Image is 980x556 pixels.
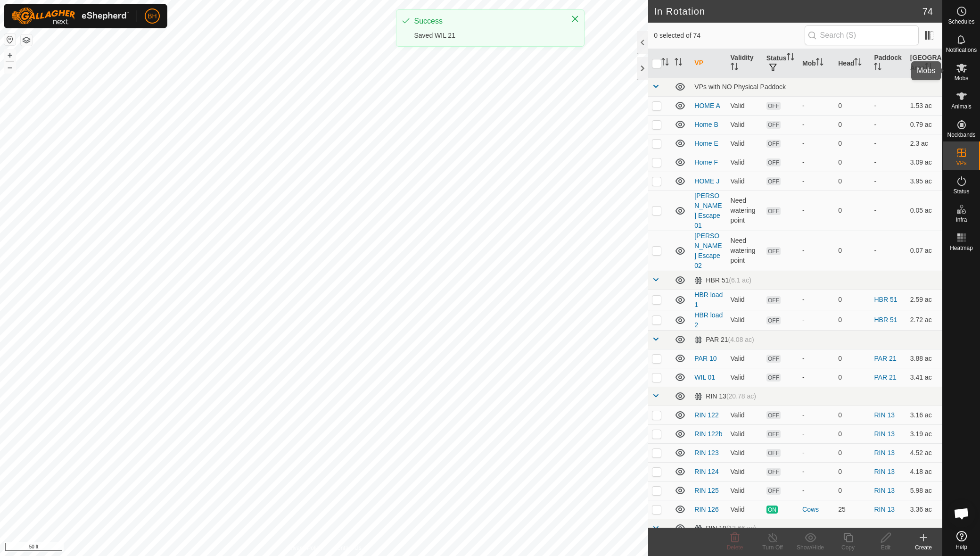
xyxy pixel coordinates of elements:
div: Copy [829,543,867,552]
td: 0 [834,231,870,271]
td: - [870,153,906,172]
a: PAR 21 [874,355,896,362]
span: BH [148,11,156,21]
a: PAR 21 [874,373,896,381]
div: Show/Hide [791,543,829,552]
span: OFF [766,158,781,166]
span: (4.08 ac) [728,336,754,343]
a: HBR 51 [874,296,897,303]
a: RIN 13 [874,430,895,438]
div: Turn Off [754,543,791,552]
td: 0.79 ac [906,115,942,134]
td: Valid [727,481,763,500]
span: VPs [956,160,966,166]
a: HOME A [694,102,720,109]
div: - [802,373,831,382]
button: – [4,62,16,73]
td: 5.98 ac [906,481,942,500]
td: 3.09 ac [906,153,942,172]
div: Saved WIL 21 [414,31,561,41]
div: - [802,315,831,325]
td: 3.88 ac [906,349,942,368]
span: OFF [766,411,781,419]
td: 3.16 ac [906,406,942,424]
span: Infra [955,217,967,223]
a: Home E [694,140,718,147]
a: Privacy Policy [287,544,322,552]
span: OFF [766,121,781,129]
td: Valid [727,424,763,443]
span: Schedules [948,19,974,25]
div: - [802,120,831,130]
div: RIN 13 [694,392,756,400]
td: 0 [834,310,870,330]
div: - [802,486,831,496]
p-sorticon: Activate to sort [854,59,862,67]
a: RIN 126 [694,506,718,513]
td: 0 [834,462,870,481]
span: OFF [766,247,781,255]
td: Valid [727,443,763,462]
td: - [870,96,906,115]
td: Valid [727,172,763,191]
a: RIN 13 [874,449,895,456]
span: (20.78 ac) [726,392,756,400]
div: - [802,206,831,216]
a: RIN 13 [874,506,895,513]
div: - [802,354,831,364]
span: OFF [766,102,781,110]
td: - [870,172,906,191]
th: Validity [727,49,763,78]
span: Notifications [946,47,977,53]
a: HOME J [694,177,719,185]
span: Help [955,544,967,550]
td: 3.19 ac [906,424,942,443]
h2: In Rotation [654,6,922,17]
p-sorticon: Activate to sort [874,64,881,72]
div: - [802,158,831,167]
span: OFF [766,430,781,438]
td: 0 [834,96,870,115]
td: 25 [834,500,870,519]
td: - [870,134,906,153]
div: - [802,448,831,458]
img: Gallagher Logo [11,8,129,25]
div: HBR 51 [694,276,751,284]
td: Valid [727,115,763,134]
td: Valid [727,406,763,424]
td: 3.36 ac [906,500,942,519]
td: 0 [834,349,870,368]
td: - [870,191,906,231]
td: 0 [834,153,870,172]
td: - [870,115,906,134]
div: RIN 19 [694,524,756,532]
a: HBR load 2 [694,311,723,329]
td: Valid [727,500,763,519]
td: 0 [834,481,870,500]
input: Search (S) [805,25,919,45]
span: Status [953,189,969,194]
p-sorticon: Activate to sort [731,64,738,72]
span: OFF [766,373,781,382]
div: - [802,410,831,420]
td: 0 [834,424,870,443]
a: Home B [694,121,718,128]
td: 0 [834,191,870,231]
span: OFF [766,207,781,215]
div: Edit [867,543,905,552]
td: Need watering point [727,231,763,271]
td: 2.59 ac [906,290,942,310]
a: RIN 13 [874,411,895,419]
span: OFF [766,468,781,476]
td: 0 [834,172,870,191]
p-sorticon: Activate to sort [787,54,794,62]
button: + [4,50,16,61]
p-sorticon: Activate to sort [925,64,932,72]
td: 2.3 ac [906,134,942,153]
span: 0 selected of 74 [654,31,804,41]
span: Animals [951,104,972,109]
a: RIN 122 [694,411,718,419]
div: Success [414,16,561,27]
a: RIN 125 [694,487,718,494]
a: RIN 124 [694,468,718,475]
